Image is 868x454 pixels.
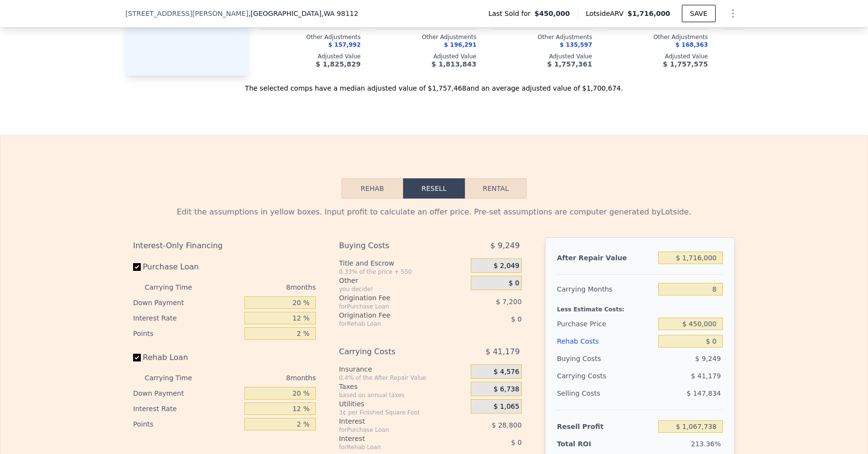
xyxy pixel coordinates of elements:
[339,258,467,268] div: Title and Escrow
[133,237,316,254] div: Interest-Only Financing
[133,206,735,218] div: Edit the assumptions in yellow boxes. Input profit to calculate an offer price. Pre-set assumptio...
[133,295,241,310] div: Down Payment
[211,370,316,386] div: 8 months
[133,354,141,361] input: Rehab Loan
[328,41,361,48] span: $ 157,992
[145,370,207,386] div: Carrying Time
[341,178,403,199] button: Rehab
[339,374,467,382] div: 0.4% of the After Repair Value
[511,439,522,446] span: $ 0
[627,10,670,17] span: $1,716,000
[691,372,721,380] span: $ 41,179
[339,382,467,391] div: Taxes
[133,263,141,271] input: Purchase Loan
[676,41,708,48] span: $ 168,363
[339,399,467,409] div: Utilities
[133,258,241,276] label: Purchase Loan
[260,33,361,41] div: Other Adjustments
[557,333,654,350] div: Rehab Costs
[493,385,519,394] span: $ 6,738
[682,5,716,22] button: SAVE
[339,391,467,399] div: based on annual taxes
[403,178,465,199] button: Resell
[691,440,721,448] span: 213.36%
[493,262,519,270] span: $ 2,049
[557,350,654,367] div: Buying Costs
[488,9,535,18] span: Last Sold for
[339,276,467,285] div: Other
[557,315,654,333] div: Purchase Price
[695,355,721,362] span: $ 9,249
[339,320,447,328] div: for Rehab Loan
[492,421,522,429] span: $ 28,800
[557,418,654,435] div: Resell Profit
[557,385,654,402] div: Selling Costs
[339,434,447,443] div: Interest
[376,33,476,41] div: Other Adjustments
[560,41,592,48] span: $ 135,597
[547,60,592,68] span: $ 1,757,361
[133,401,241,416] div: Interest Rate
[339,237,447,254] div: Buying Costs
[490,237,520,254] span: $ 9,249
[557,249,654,267] div: After Repair Value
[557,280,654,298] div: Carrying Months
[339,303,447,310] div: for Purchase Loan
[133,326,241,341] div: Points
[557,298,723,315] div: Less Estimate Costs:
[493,368,519,376] span: $ 4,576
[557,439,617,449] div: Total ROI
[133,416,241,432] div: Points
[723,53,824,60] div: Adjusted Value
[608,33,708,41] div: Other Adjustments
[322,10,358,17] span: , WA 98112
[493,402,519,411] span: $ 1,065
[339,285,467,293] div: you decide!
[339,364,467,374] div: Insurance
[133,310,241,326] div: Interest Rate
[339,409,467,416] div: 3¢ per Finished Square Foot
[492,33,592,41] div: Other Adjustments
[509,279,519,288] span: $ 0
[211,280,316,295] div: 8 months
[316,60,361,68] span: $ 1,825,829
[339,443,447,451] div: for Rehab Loan
[444,41,476,48] span: $ 196,291
[465,178,527,199] button: Rental
[723,33,824,41] div: Other Adjustments
[586,9,627,18] span: Lotside ARV
[125,76,743,93] div: The selected comps have a median adjusted value of $1,757,468 and an average adjusted value of $1...
[248,9,358,18] span: , [GEOGRAPHIC_DATA]
[260,53,361,60] div: Adjusted Value
[376,53,476,60] div: Adjusted Value
[557,367,617,385] div: Carrying Costs
[432,60,476,68] span: $ 1,813,843
[486,343,520,361] span: $ 41,179
[339,293,447,303] div: Origination Fee
[339,343,447,361] div: Carrying Costs
[339,268,467,276] div: 0.33% of the price + 550
[608,53,708,60] div: Adjusted Value
[492,53,592,60] div: Adjusted Value
[125,9,248,18] span: [STREET_ADDRESS][PERSON_NAME]
[534,9,570,18] span: $450,000
[723,4,743,23] button: Show Options
[133,349,241,366] label: Rehab Loan
[339,426,447,434] div: for Purchase Loan
[496,298,521,306] span: $ 7,200
[663,60,708,68] span: $ 1,757,575
[133,386,241,401] div: Down Payment
[145,280,207,295] div: Carrying Time
[511,315,522,323] span: $ 0
[687,389,721,397] span: $ 147,834
[339,416,447,426] div: Interest
[339,310,447,320] div: Origination Fee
